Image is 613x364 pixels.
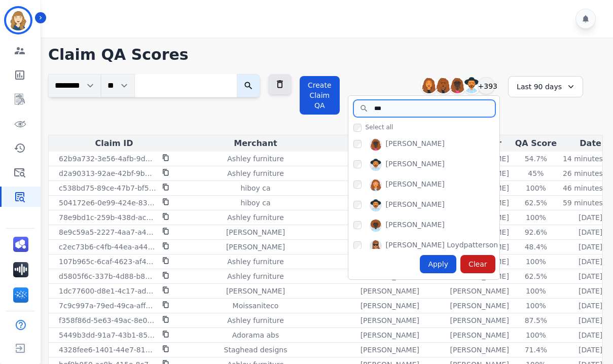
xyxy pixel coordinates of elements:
[59,198,156,208] p: 504172e6-0e99-424e-8367-44d73097e9d3
[59,315,156,325] p: f358f86d-5e63-49ac-8e0e-848ffb51c150
[513,330,559,340] div: 100%
[227,257,283,267] p: Ashley furniture
[450,301,509,311] p: [PERSON_NAME]
[59,345,156,355] p: 4328fee6-1401-44e7-814b-b81243b1c27a
[579,301,602,311] p: [DATE]
[59,257,156,267] p: 107b965c-6caf-4623-af44-c363844841a2
[478,77,495,94] div: +393
[227,154,283,164] p: Ashley furniture
[579,227,602,237] p: [DATE]
[227,168,283,178] p: Ashley furniture
[360,330,419,340] p: [PERSON_NAME]
[59,154,156,164] p: 62b9a732-3e56-4afb-9d74-e68d6ee3b79f
[6,8,30,32] img: Bordered avatar
[513,227,559,237] div: 92.6%
[59,242,156,252] p: c2ec73b6-c4fb-44ea-a441-bad47e2e64c7
[366,123,393,131] span: Select all
[579,257,602,267] p: [DATE]
[227,315,283,325] p: Ashley furniture
[579,330,602,340] p: [DATE]
[386,179,445,191] div: [PERSON_NAME]
[513,345,559,355] div: 71.4%
[59,271,156,281] p: d5805f6c-337b-4d88-b891-616f31ad66f7
[513,286,559,296] div: 100%
[513,271,559,281] div: 62.5%
[579,271,602,281] p: [DATE]
[360,315,419,325] p: [PERSON_NAME]
[226,227,285,237] p: [PERSON_NAME]
[579,345,602,355] p: [DATE]
[59,168,156,178] p: d2a90313-92ae-42bf-9b0f-6476994186b1
[450,330,509,340] p: [PERSON_NAME]
[386,220,445,232] div: [PERSON_NAME]
[579,212,602,223] p: [DATE]
[450,286,509,296] p: [PERSON_NAME]
[513,212,559,223] div: 100%
[182,137,330,150] div: Merchant
[450,315,509,325] p: [PERSON_NAME]
[48,46,603,64] h1: Claim QA Scores
[513,257,559,267] div: 100%
[226,286,285,296] p: [PERSON_NAME]
[59,301,156,311] p: 7c9c997a-79ed-49ca-aff4-79fa347dd423
[59,183,156,193] p: c538bd75-89ce-47b7-bf5d-794f8e18709f
[579,286,602,296] p: [DATE]
[227,212,283,223] p: Ashley furniture
[513,242,559,252] div: 48.4%
[386,138,445,151] div: [PERSON_NAME]
[386,240,498,252] div: [PERSON_NAME] Loydpatterson
[232,330,279,340] p: Adorama abs
[59,286,156,296] p: 1dc77600-d8e1-4c17-ad20-c57412d9e830
[233,301,279,311] p: Moissaniteco
[460,255,495,273] div: Clear
[513,154,559,164] div: 54.7%
[386,159,445,171] div: [PERSON_NAME]
[240,198,270,208] p: hiboy ca
[386,199,445,211] div: [PERSON_NAME]
[300,76,340,115] button: Create Claim QA
[420,255,456,273] div: Apply
[59,212,156,223] p: 78e9bd1c-259b-438d-ac8d-e998966eceac
[51,137,177,150] div: Claim ID
[227,271,283,281] p: Ashley furniture
[59,227,156,237] p: 8e9c59a5-2227-4aa7-a435-426e7fdb057e
[240,183,270,193] p: hiboy ca
[513,315,559,325] div: 87.5%
[513,183,559,193] div: 100%
[579,242,602,252] p: [DATE]
[508,76,583,97] div: Last 90 days
[224,345,287,355] p: Staghead designs
[360,286,419,296] p: [PERSON_NAME]
[513,137,559,150] div: QA Score
[513,168,559,178] div: 45%
[360,345,419,355] p: [PERSON_NAME]
[513,301,559,311] div: 100%
[226,242,285,252] p: [PERSON_NAME]
[450,345,509,355] p: [PERSON_NAME]
[513,198,559,208] div: 62.5%
[334,137,446,150] div: Agent
[360,301,419,311] p: [PERSON_NAME]
[579,315,602,325] p: [DATE]
[59,330,156,340] p: 5449b3dd-91a7-43b1-85df-fab6e514bca5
